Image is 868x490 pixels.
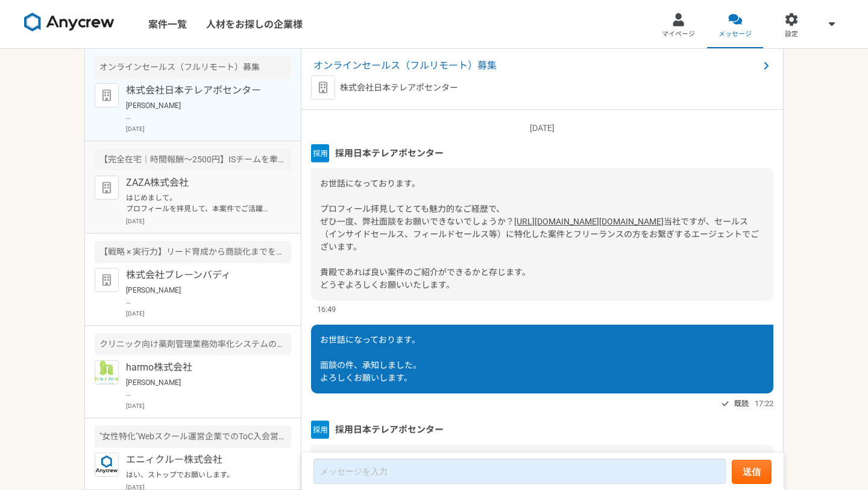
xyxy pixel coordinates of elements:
p: はい、ストップでお願いします。 [126,469,275,480]
span: 当社ですが、セールス（インサイドセールス、フィールドセールス等）に特化した案件とフリーランスの方をお繋ぎするエージェントでございます。 貴殿であれば良い案件のご紹介ができるかと存じます。 どうぞ... [320,217,759,290]
p: [DATE] [311,122,773,135]
img: unnamed.png [311,421,329,439]
img: logo_text_blue_01.png [95,453,119,477]
span: 16:49 [317,304,336,315]
div: 【完全在宅｜時間報酬〜2500円】ISチームを牽引するスペシャリスト急募！ [95,148,291,171]
span: お世話になっております。 面談の件、承知しました。 よろしくお願いします。 [320,335,421,383]
img: okusuri_logo.png [95,360,119,384]
p: [DATE] [126,217,291,226]
img: default_org_logo-42cde973f59100197ec2c8e796e4974ac8490bb5b08a0eb061ff975e4574aa76.png [95,268,119,292]
span: お世話になっております。 プロフィール拝見してとても魅力的なご経歴で、 ぜひ一度、弊社面談をお願いできないでしょうか？ [320,179,514,226]
span: マイページ [662,30,695,39]
img: 8DqYSo04kwAAAAASUVORK5CYII= [24,13,115,32]
a: [URL][DOMAIN_NAME][DOMAIN_NAME] [514,217,664,226]
span: 採用日本テレアポセンター [335,423,444,436]
p: 株式会社ブレーンバディ [126,268,275,282]
p: [DATE] [126,401,291,410]
span: 既読 [734,396,749,411]
p: 株式会社日本テレアポセンター [340,81,458,94]
p: [PERSON_NAME] お世話になっております。 ご対応いただきありがとうございます。 どうぞよろしくお願いいたします。 [126,100,275,122]
p: [PERSON_NAME] 突然のメッセージ失礼致します。 株式会社ブレーンバディ採用担当の[PERSON_NAME]と申します。 今回ご経歴を拝見し、お客様のセールス支援業務にお力添えいただけ... [126,285,275,307]
p: [DATE] [126,309,291,318]
span: オンラインセールス（フルリモート）募集 [313,59,759,73]
p: [PERSON_NAME] harmo株式会社の[PERSON_NAME]と申します。 現在、弊社ではクリニックに営業、もしくはご紹介をいただけるパートナー様を募集中です。 商材は「harmoお... [126,377,275,399]
span: 採用日本テレアポセンター [335,147,444,160]
span: メッセージ [719,30,752,39]
button: 送信 [732,460,772,484]
img: unnamed.png [311,144,329,162]
p: はじめまして。 プロフィールを拝見して、本案件でご活躍頂けるのではと思いご連絡を差し上げました。 案件ページの内容をご確認頂き、もし条件など合致されるようでしたら是非詳細をご案内できればと思いま... [126,192,275,214]
img: default_org_logo-42cde973f59100197ec2c8e796e4974ac8490bb5b08a0eb061ff975e4574aa76.png [311,75,335,100]
p: 株式会社日本テレアポセンター [126,83,275,98]
div: "女性特化"Webスクール運営企業でのToC入会営業（フルリモート可） [95,425,291,448]
span: 設定 [785,30,798,39]
p: harmo株式会社 [126,360,275,375]
span: 17:22 [755,398,773,409]
p: ZAZA株式会社 [126,176,275,190]
div: 【戦略 × 実行力】リード育成から商談化までを一気通貫で担うIS [95,241,291,263]
p: [DATE] [126,124,291,133]
div: クリニック向け薬剤管理業務効率化システムの営業 [95,333,291,355]
div: オンラインセールス（フルリモート）募集 [95,56,291,78]
img: default_org_logo-42cde973f59100197ec2c8e796e4974ac8490bb5b08a0eb061ff975e4574aa76.png [95,83,119,107]
img: default_org_logo-42cde973f59100197ec2c8e796e4974ac8490bb5b08a0eb061ff975e4574aa76.png [95,176,119,200]
p: エニィクルー株式会社 [126,453,275,467]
